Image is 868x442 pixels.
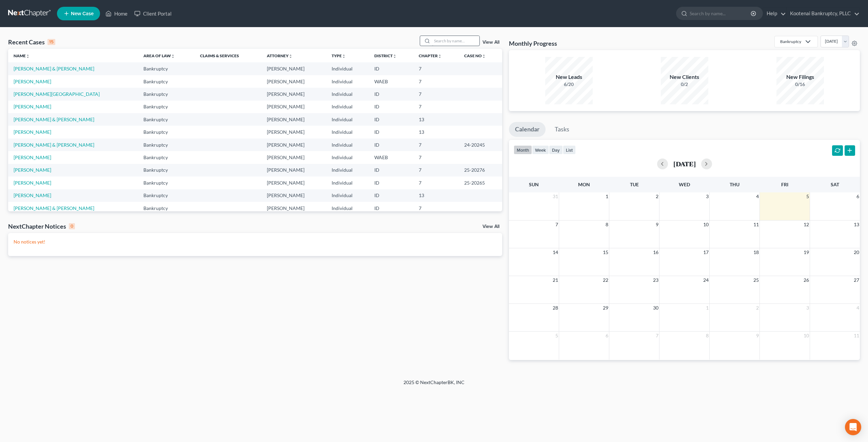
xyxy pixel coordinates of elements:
a: [PERSON_NAME] [14,180,51,186]
a: [PERSON_NAME] & [PERSON_NAME] [14,117,94,122]
h2: [DATE] [673,160,696,167]
div: 15 [47,39,55,45]
td: 7 [413,139,459,151]
td: Bankruptcy [138,189,195,202]
td: 13 [413,113,459,126]
td: ID [369,126,413,138]
td: [PERSON_NAME] [261,189,326,202]
td: Individual [326,164,369,176]
a: View All [482,40,499,45]
span: 3 [806,304,810,312]
td: ID [369,101,413,113]
span: Sun [529,182,539,187]
i: unfold_more [171,54,175,58]
span: 6 [856,192,860,201]
td: 13 [413,189,459,202]
td: Bankruptcy [138,139,195,151]
i: unfold_more [438,54,442,58]
a: Kootenai Bankruptcy, PLLC [787,7,860,20]
td: [PERSON_NAME] [261,88,326,100]
a: [PERSON_NAME] [14,79,51,84]
span: 8 [605,220,609,229]
span: 11 [853,332,860,340]
span: 17 [703,248,709,256]
a: Area of Lawunfold_more [143,53,175,58]
td: Individual [326,88,369,100]
span: 6 [605,332,609,340]
div: NextChapter Notices [8,222,75,230]
span: 25 [753,276,759,284]
h3: Monthly Progress [509,39,557,47]
a: Attorneyunfold_more [267,53,293,58]
td: [PERSON_NAME] [261,139,326,151]
td: 7 [413,101,459,113]
span: 27 [853,276,860,284]
div: New Leads [545,73,593,81]
td: Bankruptcy [138,113,195,126]
td: Individual [326,176,369,189]
i: unfold_more [26,54,30,58]
span: 4 [856,304,860,312]
td: ID [369,164,413,176]
td: Bankruptcy [138,202,195,214]
span: 26 [803,276,810,284]
th: Claims & Services [195,49,261,62]
span: 24 [703,276,709,284]
a: Help [763,7,786,20]
i: unfold_more [342,54,346,58]
button: week [532,145,549,154]
span: Tue [630,182,639,187]
td: [PERSON_NAME] [261,151,326,164]
td: ID [369,88,413,100]
span: 7 [655,332,659,340]
span: Thu [730,182,739,187]
a: Calendar [509,122,546,137]
td: 7 [413,151,459,164]
div: 6/20 [545,81,593,88]
i: unfold_more [393,54,397,58]
span: 13 [853,220,860,229]
span: 21 [552,276,559,284]
a: [PERSON_NAME] & [PERSON_NAME] [14,142,94,148]
td: Individual [326,126,369,138]
span: 1 [605,192,609,201]
a: [PERSON_NAME] [14,104,51,109]
span: 8 [705,332,709,340]
td: Individual [326,101,369,113]
div: Open Intercom Messenger [845,419,861,435]
input: Search by name... [690,7,752,20]
button: list [563,145,576,154]
div: Recent Cases [8,38,55,46]
input: Search by name... [432,36,479,46]
a: View All [482,224,499,229]
span: 31 [552,192,559,201]
span: 14 [552,248,559,256]
td: 7 [413,202,459,214]
a: Typeunfold_more [332,53,346,58]
a: Nameunfold_more [14,53,30,58]
a: Home [102,7,131,20]
span: 1 [705,304,709,312]
div: New Filings [776,73,824,81]
td: Individual [326,113,369,126]
span: 5 [555,332,559,340]
td: 7 [413,176,459,189]
span: 9 [755,332,759,340]
td: Individual [326,202,369,214]
span: 20 [853,248,860,256]
span: 22 [602,276,609,284]
td: [PERSON_NAME] [261,113,326,126]
span: 4 [755,192,759,201]
span: 12 [803,220,810,229]
td: Individual [326,189,369,202]
td: Individual [326,139,369,151]
td: [PERSON_NAME] [261,101,326,113]
td: Individual [326,75,369,88]
div: New Clients [661,73,708,81]
td: Bankruptcy [138,88,195,100]
div: 0 [69,223,75,229]
span: 10 [803,332,810,340]
span: Mon [578,182,590,187]
td: ID [369,139,413,151]
a: Districtunfold_more [374,53,397,58]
